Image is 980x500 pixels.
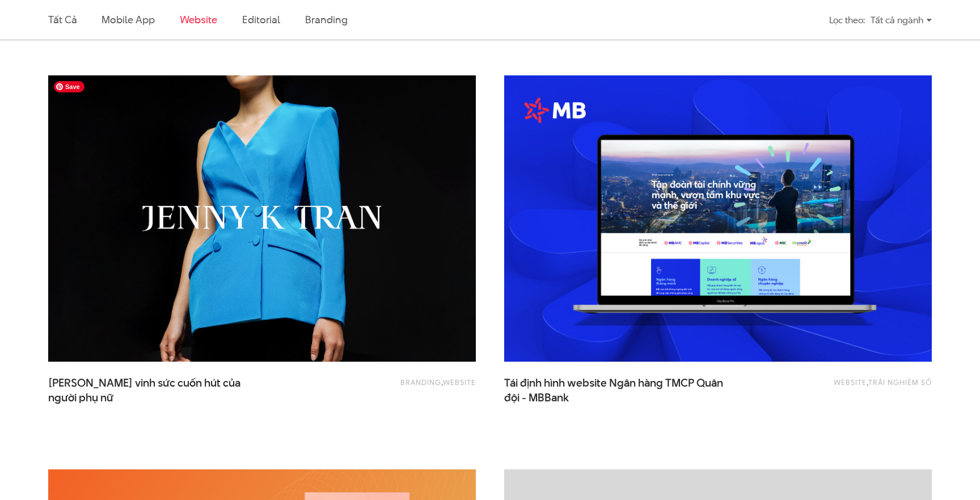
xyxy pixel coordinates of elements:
[871,10,932,30] div: Tất cả ngành
[48,12,77,27] a: Tất cả
[443,377,476,387] a: Website
[504,376,731,404] a: Tái định hình website Ngân hàng TMCP Quânđội - MBBank
[834,377,867,387] a: Website
[829,10,865,30] div: Lọc theo:
[48,376,275,404] span: [PERSON_NAME] vinh sức cuốn hút của
[27,61,497,376] img: Jenny K Tran_Rebrand_Fashion_VietNam
[504,75,932,362] img: tái định hình website ngân hàng tmcp quân đội mbbank
[48,391,113,405] span: người phụ nữ
[305,12,347,27] a: Branding
[504,376,731,404] span: Tái định hình website Ngân hàng TMCP Quân
[54,81,85,92] span: Save
[180,12,217,27] a: Website
[868,377,932,387] a: Trải nghiệm số
[242,12,280,27] a: Editorial
[400,377,441,387] a: Branding
[761,376,932,399] div: ,
[102,12,154,27] a: Mobile app
[504,391,569,405] span: đội - MBBank
[305,376,476,399] div: ,
[48,376,275,404] a: [PERSON_NAME] vinh sức cuốn hút củangười phụ nữ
